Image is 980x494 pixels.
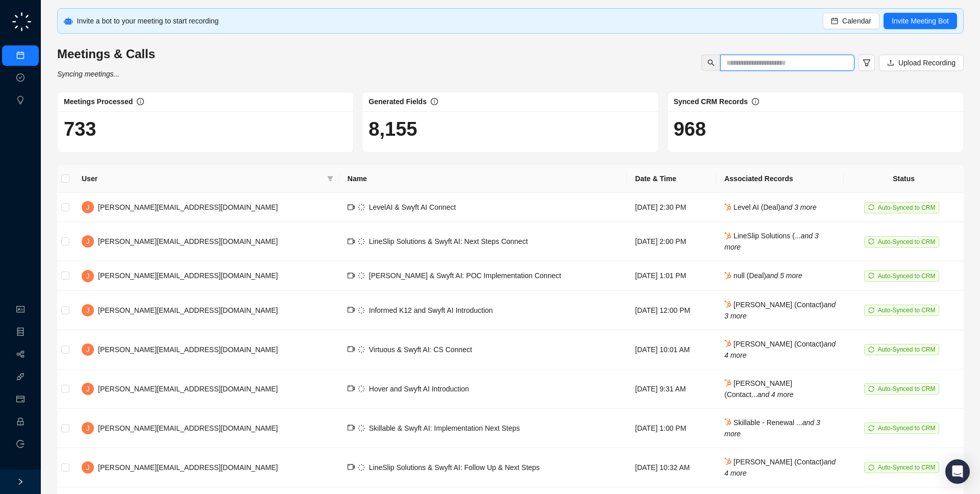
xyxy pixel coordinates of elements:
[879,55,964,71] button: Upload Recording
[358,307,365,314] img: logo-small-inverted-DW8HDUn_.png
[137,98,144,105] span: info-circle
[868,386,874,392] span: sync
[724,301,836,320] span: [PERSON_NAME] (Contact)
[369,237,528,245] span: LineSlip Solutions & Swyft AI: Next Steps Connect
[752,98,759,105] span: info-circle
[878,425,936,432] span: Auto-Synced to CRM
[348,238,355,245] span: video-camera
[348,272,355,279] span: video-camera
[369,463,540,472] span: LineSlip Solutions & Swyft AI: Follow Up & Next Steps
[724,232,818,251] i: and 3 more
[868,204,874,210] span: sync
[369,345,472,354] span: Virtuous & Swyft AI: CS Connect
[86,462,90,473] span: J
[348,463,355,471] span: video-camera
[724,232,818,251] span: LineSlip Solutions (...
[868,347,874,353] span: sync
[98,306,278,314] span: [PERSON_NAME][EMAIL_ADDRESS][DOMAIN_NAME]
[674,117,957,141] h1: 968
[431,98,438,105] span: info-circle
[724,418,820,438] i: and 3 more
[627,369,716,409] td: [DATE] 9:31 AM
[325,171,335,186] span: filter
[358,464,365,471] img: logo-small-inverted-DW8HDUn_.png
[842,15,871,27] span: Calendar
[823,13,879,29] button: Calendar
[369,203,456,211] span: LevelAI & Swyft AI Connect
[627,291,716,330] td: [DATE] 12:00 PM
[674,97,748,106] span: Synced CRM Records
[98,424,278,432] span: [PERSON_NAME][EMAIL_ADDRESS][DOMAIN_NAME]
[898,57,955,68] span: Upload Recording
[724,379,793,399] span: [PERSON_NAME] (Contact...
[766,271,802,280] i: and 5 more
[64,117,347,141] h1: 733
[724,203,817,211] span: Level AI (Deal)
[98,463,278,472] span: [PERSON_NAME][EMAIL_ADDRESS][DOMAIN_NAME]
[724,418,820,438] span: Skillable - Renewal ...
[348,385,355,392] span: video-camera
[98,203,278,211] span: [PERSON_NAME][EMAIL_ADDRESS][DOMAIN_NAME]
[878,238,936,245] span: Auto-Synced to CRM
[369,117,652,141] h1: 8,155
[627,222,716,261] td: [DATE] 2:00 PM
[57,70,119,78] i: Syncing meetings...
[868,307,874,313] span: sync
[884,13,957,29] button: Invite Meeting Bot
[348,345,355,353] span: video-camera
[358,272,365,279] img: logo-small-inverted-DW8HDUn_.png
[98,237,278,245] span: [PERSON_NAME][EMAIL_ADDRESS][DOMAIN_NAME]
[878,307,936,314] span: Auto-Synced to CRM
[64,97,133,106] span: Meetings Processed
[724,458,836,477] span: [PERSON_NAME] (Contact)
[716,165,844,193] th: Associated Records
[86,344,90,355] span: J
[348,424,355,431] span: video-camera
[86,423,90,434] span: J
[724,340,836,359] span: [PERSON_NAME] (Contact)
[57,46,155,62] h3: Meetings & Calls
[369,97,427,106] span: Generated Fields
[86,236,90,247] span: J
[86,383,90,394] span: J
[86,270,90,282] span: J
[868,464,874,471] span: sync
[98,271,278,280] span: [PERSON_NAME][EMAIL_ADDRESS][DOMAIN_NAME]
[627,165,716,193] th: Date & Time
[868,425,874,431] span: sync
[887,59,894,66] span: upload
[348,204,355,211] span: video-camera
[878,464,936,471] span: Auto-Synced to CRM
[627,409,716,448] td: [DATE] 1:00 PM
[98,345,278,354] span: [PERSON_NAME][EMAIL_ADDRESS][DOMAIN_NAME]
[358,346,365,353] img: logo-small-inverted-DW8HDUn_.png
[757,390,794,399] i: and 4 more
[831,17,838,24] span: calendar
[77,17,219,25] span: Invite a bot to your meeting to start recording
[724,340,836,359] i: and 4 more
[358,425,365,432] img: logo-small-inverted-DW8HDUn_.png
[627,261,716,290] td: [DATE] 1:01 PM
[369,424,520,432] span: Skillable & Swyft AI: Implementation Next Steps
[707,59,715,66] span: search
[627,330,716,369] td: [DATE] 10:01 AM
[358,204,365,211] img: logo-small-inverted-DW8HDUn_.png
[369,385,469,393] span: Hover and Swyft AI Introduction
[868,238,874,244] span: sync
[358,385,365,392] img: logo-small-inverted-DW8HDUn_.png
[878,204,936,211] span: Auto-Synced to CRM
[892,15,949,27] span: Invite Meeting Bot
[878,273,936,280] span: Auto-Synced to CRM
[878,385,936,392] span: Auto-Synced to CRM
[369,306,493,314] span: Informed K12 and Swyft AI Introduction
[86,202,90,213] span: J
[82,173,323,184] span: User
[16,440,24,448] span: logout
[358,238,365,245] img: logo-small-inverted-DW8HDUn_.png
[878,346,936,353] span: Auto-Synced to CRM
[724,301,836,320] i: and 3 more
[945,459,970,484] div: Open Intercom Messenger
[86,305,90,316] span: J
[339,165,627,193] th: Name
[780,203,817,211] i: and 3 more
